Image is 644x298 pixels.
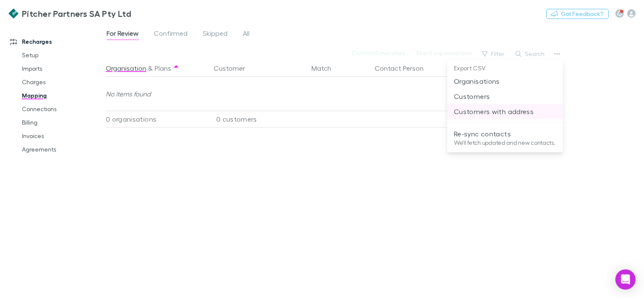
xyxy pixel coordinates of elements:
div: Open Intercom Messenger [615,269,636,290]
p: Customers with address [454,106,556,117]
li: Re-sync contactsWe'll fetch updated and new contacts. [447,126,563,149]
p: We'll fetch updated and new contacts. [454,139,556,146]
p: Customers [454,91,556,101]
p: Re-sync contacts [454,129,556,139]
li: Organisations [447,74,563,89]
p: Export CSV [447,63,563,74]
li: Customers with address [447,104,563,119]
li: Customers [447,89,563,104]
p: Organisations [454,76,556,86]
